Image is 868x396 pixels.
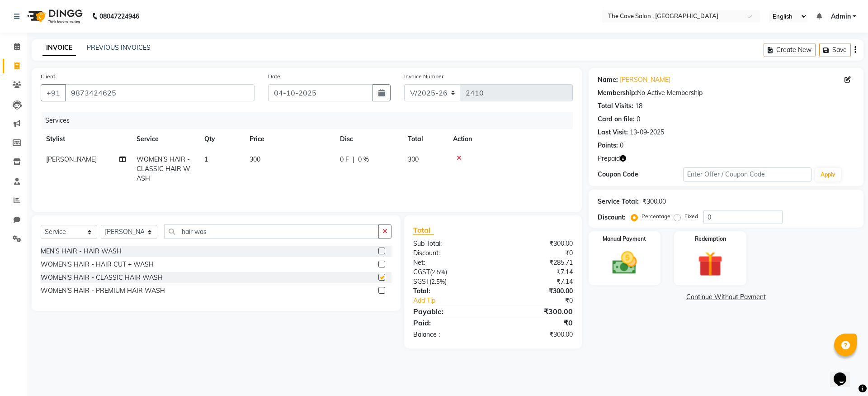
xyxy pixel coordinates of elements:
[137,155,190,182] span: WOMEN'S HAIR - CLASSIC HAIR WASH
[41,286,165,296] div: WOMEN'S HAIR - PREMIUM HAIR WASH
[46,155,97,163] span: [PERSON_NAME]
[642,197,666,206] div: ₹300.00
[620,75,670,85] a: [PERSON_NAME]
[598,141,618,150] div: Points:
[408,155,419,163] span: 300
[604,248,645,277] img: _cash.svg
[406,277,493,286] div: ( )
[831,12,851,21] span: Admin
[431,278,445,285] span: 2.5%
[413,268,430,276] span: CGST
[199,129,244,149] th: Qty
[41,84,66,101] button: +91
[598,213,626,222] div: Discount:
[41,129,131,149] th: Stylist
[598,170,683,179] div: Coupon Code
[493,330,579,339] div: ₹300.00
[353,155,354,164] span: |
[404,72,443,81] label: Invoice Number
[65,84,255,101] input: Search by Name/Mobile/Email/Code
[493,286,579,296] div: ₹300.00
[819,43,851,57] button: Save
[448,129,573,149] th: Action
[42,112,580,129] div: Services
[406,330,493,339] div: Balance :
[164,224,379,239] input: Search or Scan
[493,267,579,277] div: ₹7.14
[41,260,154,269] div: WOMEN'S HAIR - HAIR CUT + WASH
[250,155,260,163] span: 300
[340,155,349,164] span: 0 F
[493,306,579,317] div: ₹300.00
[131,129,199,149] th: Service
[406,267,493,277] div: ( )
[635,101,642,111] div: 18
[598,115,635,124] div: Card on file:
[598,75,618,85] div: Name:
[815,168,841,181] button: Apply
[268,72,280,81] label: Date
[493,277,579,286] div: ₹7.14
[406,239,493,248] div: Sub Total:
[630,128,664,137] div: 13-09-2025
[598,88,854,98] div: No Active Membership
[406,248,493,258] div: Discount:
[406,296,507,305] a: Add Tip
[413,277,429,286] span: SGST
[642,212,670,220] label: Percentage
[493,258,579,267] div: ₹285.71
[335,129,402,149] th: Disc
[41,273,163,282] div: WOMEN'S HAIR - CLASSIC HAIR WASH
[42,40,76,56] a: INVOICE
[598,88,637,98] div: Membership:
[637,115,640,124] div: 0
[23,4,85,29] img: logo
[690,248,731,280] img: _gift.svg
[358,155,369,164] span: 0 %
[87,43,151,52] a: PREVIOUS INVOICES
[507,296,579,305] div: ₹0
[406,317,493,328] div: Paid:
[402,129,448,149] th: Total
[493,239,579,248] div: ₹300.00
[598,101,633,111] div: Total Visits:
[764,43,816,57] button: Create New
[41,72,55,81] label: Client
[683,167,811,181] input: Enter Offer / Coupon Code
[99,4,139,29] b: 08047224946
[244,129,335,149] th: Price
[406,258,493,267] div: Net:
[406,286,493,296] div: Total:
[590,292,862,302] a: Continue Without Payment
[830,360,859,387] iframe: chat widget
[598,197,639,206] div: Service Total:
[493,248,579,258] div: ₹0
[204,155,208,163] span: 1
[684,212,698,220] label: Fixed
[41,247,122,256] div: MEN'S HAIR - HAIR WASH
[620,141,623,150] div: 0
[493,317,579,328] div: ₹0
[432,268,445,276] span: 2.5%
[603,235,646,243] label: Manual Payment
[406,306,493,317] div: Payable:
[598,154,620,163] span: Prepaid
[695,235,726,243] label: Redemption
[598,128,628,137] div: Last Visit:
[413,225,434,235] span: Total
